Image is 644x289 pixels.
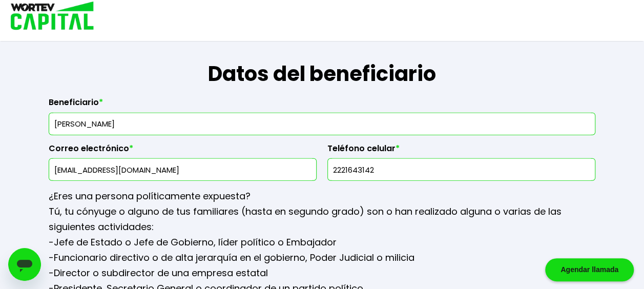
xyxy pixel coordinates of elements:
[8,248,41,281] iframe: Button to launch messaging window
[49,204,595,235] p: Tú, tu cónyuge o alguno de tus familiares (hasta en segundo grado) son o han realizado alguna o v...
[49,28,595,89] h1: Datos del beneficiario
[332,159,591,180] input: 10 dígitos
[49,97,595,113] label: Beneficiario
[545,258,634,281] div: Agendar llamada
[49,189,595,204] p: ¿Eres una persona políticamente expuesta?
[49,143,317,159] label: Correo electrónico
[327,143,595,159] label: Teléfono celular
